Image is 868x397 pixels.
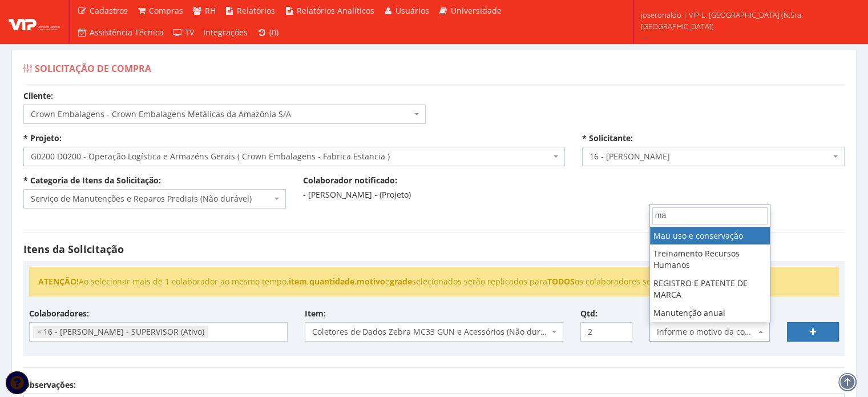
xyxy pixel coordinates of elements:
span: RH [205,5,216,16]
a: (0) [252,22,283,43]
span: G0200 D0200 - Operação Logística e Armazéns Gerais ( Crown Embalagens - Fabrica Estancia ) [31,151,551,162]
span: (0) [269,27,278,38]
strong: TODOS [547,276,575,287]
img: logo [9,13,60,30]
span: Integrações [203,27,248,38]
label: Colaboradores: [29,308,89,319]
span: Relatórios Analíticos [297,5,374,16]
span: Crown Embalagens - Crown Embalagens Metálicas da Amazônia S/A [31,109,411,120]
label: Cliente: [23,90,53,102]
strong: motivo [357,276,385,287]
span: Informe o motivo da compra [657,326,756,338]
span: Assistência Técnica [90,27,164,38]
li: 16 - JOSE RONALDO SANTOS SIQUEIRA - SUPERVISOR (Ativo) [33,326,208,338]
span: Serviço de Manutenções e Reparos Prediais (Não durável) [31,193,272,204]
a: Integrações [199,22,252,43]
span: Universidade [451,5,502,16]
label: Item: [305,308,326,319]
span: 16 - JOSE RONALDO SANTOS SIQUEIRA [582,147,845,166]
span: 16 - JOSE RONALDO SANTOS SIQUEIRA [590,151,830,162]
span: Crown Embalagens - Crown Embalagens Metálicas da Amazônia S/A [23,105,426,124]
span: Coletores de Dados Zebra MC33 GUN e Acessórios (Não durável) [305,322,563,342]
span: G0200 D0200 - Operação Logística e Armazéns Gerais ( Crown Embalagens - Fabrica Estancia ) [23,147,565,166]
span: Informe o motivo da compra [649,322,770,342]
span: Usuários [395,5,429,16]
span: × [37,326,42,338]
p: - [PERSON_NAME] - (Projeto) [303,189,566,200]
a: TV [168,22,199,43]
strong: item [289,276,307,287]
strong: ATENÇÃO! [38,276,79,287]
a: Assistência Técnica [72,22,168,43]
span: Serviço de Manutenções e Reparos Prediais (Não durável) [23,189,286,208]
strong: Itens da Solicitação [23,242,124,256]
label: Colaborador notificado: [303,175,397,186]
label: Qtd: [580,308,597,319]
span: joseronaldo | VIP L. [GEOGRAPHIC_DATA] (N.Sra. [GEOGRAPHIC_DATA]) [641,9,853,32]
label: Observações: [23,379,76,391]
li: REGISTRO E PATENTE DE MARCA [650,274,770,304]
li: Mau uso e conservação [650,227,770,245]
strong: grade [390,276,412,287]
span: Coletores de Dados Zebra MC33 GUN e Acessórios (Não durável) [312,326,549,338]
span: Solicitação de Compra [35,62,151,75]
span: Relatórios [237,5,275,16]
li: Ao selecionar mais de 1 colaborador ao mesmo tempo, , , e selecionados serão replicados para os c... [38,276,830,287]
label: * Projeto: [23,133,62,144]
span: Compras [149,5,183,16]
label: * Categoria de Itens da Solicitação: [23,175,161,186]
li: Treinamento Recursos Humanos [650,244,770,274]
span: TV [185,27,194,38]
li: Manutenção anual [650,304,770,322]
label: * Solicitante: [582,133,633,144]
strong: quantidade [309,276,354,287]
span: Cadastros [90,5,128,16]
